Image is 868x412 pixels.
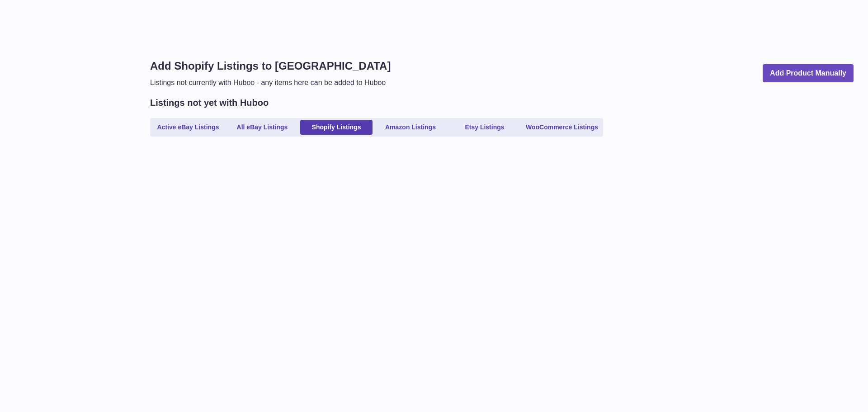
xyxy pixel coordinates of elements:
[150,97,269,109] h2: Listings not yet with Huboo
[763,64,854,83] a: Add Product Manually
[226,120,298,135] a: All eBay Listings
[374,120,447,135] a: Amazon Listings
[150,78,391,88] p: Listings not currently with Huboo - any items here can be added to Huboo
[523,120,601,135] a: WooCommerce Listings
[448,120,521,135] a: Etsy Listings
[150,59,391,73] h1: Add Shopify Listings to [GEOGRAPHIC_DATA]
[152,120,224,135] a: Active eBay Listings
[300,120,373,135] a: Shopify Listings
